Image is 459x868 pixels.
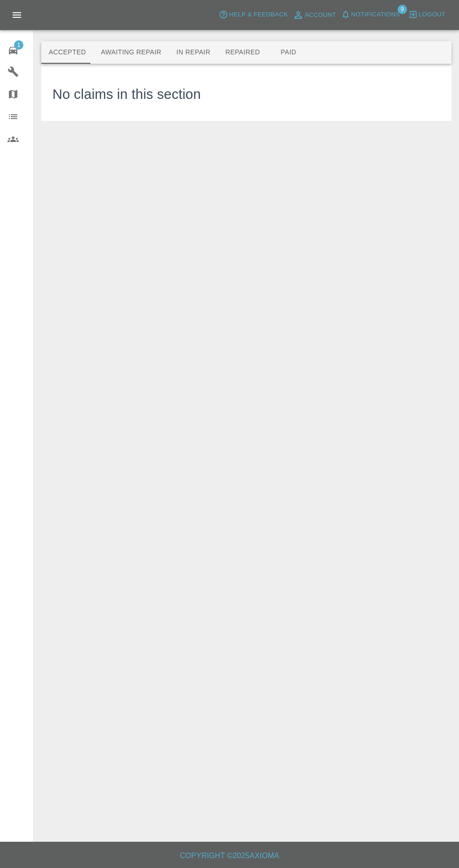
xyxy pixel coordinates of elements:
[290,7,339,22] a: Account
[339,7,402,22] button: Notifications
[41,41,93,64] button: Accepted
[169,41,218,64] button: In Repair
[267,41,310,64] button: Paid
[406,7,448,22] button: Logout
[6,4,28,26] button: Open drawer
[216,7,290,22] button: Help & Feedback
[93,41,169,64] button: Awaiting Repair
[229,9,288,20] span: Help & Feedback
[398,5,407,14] span: 9
[305,10,336,21] span: Account
[14,40,23,50] span: 1
[218,41,267,64] button: Repaired
[351,9,400,20] span: Notifications
[419,9,445,20] span: Logout
[7,849,452,862] h6: Copyright © 2025 Axioma
[52,84,201,105] h3: No claims in this section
